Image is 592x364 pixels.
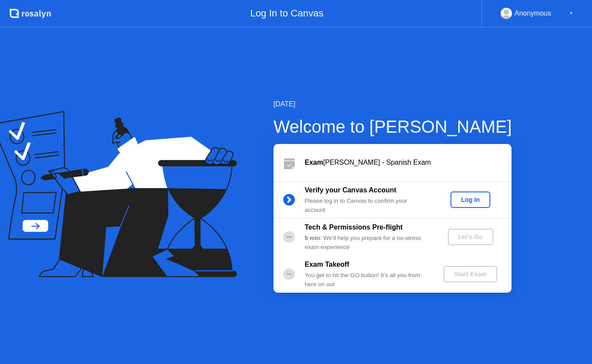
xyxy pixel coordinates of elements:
button: Start Exam [444,266,497,282]
div: Anonymous [515,8,551,19]
button: Log In [450,192,490,208]
div: [DATE] [273,99,512,109]
button: Let's Go [448,229,493,245]
div: Let's Go [451,233,490,240]
div: ▼ [569,8,573,19]
b: Exam [305,159,323,166]
div: Please log in to Canvas to confirm your account [305,197,429,214]
div: Welcome to [PERSON_NAME] [273,114,512,140]
b: Verify your Canvas Account [305,186,396,194]
b: Tech & Permissions Pre-flight [305,224,402,231]
div: You get to hit the GO button! It’s all you from here on out [305,271,429,289]
div: Log In [454,196,486,203]
div: [PERSON_NAME] - Spanish Exam [305,157,512,168]
b: Exam Takeoff [305,261,349,268]
div: Start Exam [447,271,493,278]
b: 5 min [305,235,320,241]
div: : We’ll help you prepare for a no-stress exam experience [305,234,429,252]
